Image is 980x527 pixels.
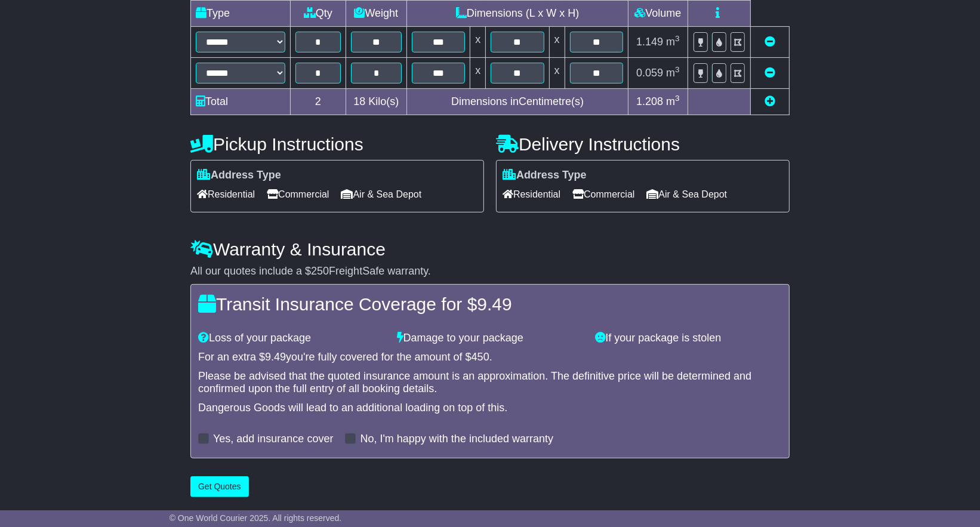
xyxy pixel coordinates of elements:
label: No, I'm happy with the included warranty [360,433,553,446]
span: Residential [503,185,560,204]
span: Air & Sea Depot [341,185,422,204]
a: Remove this item [765,67,775,79]
td: 2 [291,89,346,115]
span: 450 [471,351,489,363]
label: Address Type [503,169,587,182]
h4: Pickup Instructions [190,134,484,154]
td: x [470,57,486,88]
a: Remove this item [765,36,775,48]
span: 0.059 [636,67,663,79]
td: Total [191,89,291,115]
button: Get Quotes [190,476,249,497]
span: Residential [197,185,255,204]
div: Damage to your package [391,332,590,345]
span: 9.49 [477,294,511,314]
div: Dangerous Goods will lead to an additional loading on top of this. [198,402,782,415]
span: 18 [353,95,365,107]
label: Yes, add insurance cover [213,433,333,446]
div: For an extra $ you're fully covered for the amount of $ . [198,351,782,364]
td: x [549,57,565,88]
sup: 3 [675,34,680,43]
span: 250 [311,265,329,277]
span: Commercial [572,185,634,204]
span: Commercial [267,185,329,204]
h4: Delivery Instructions [496,134,790,154]
a: Add new item [765,95,775,107]
label: Address Type [197,169,281,182]
span: © One World Courier 2025. All rights reserved. [170,513,342,523]
span: 9.49 [265,351,286,363]
td: x [470,26,486,57]
span: m [666,36,680,48]
div: Loss of your package [192,332,391,345]
td: Dimensions in Centimetre(s) [407,89,628,115]
span: 1.208 [636,95,663,107]
span: m [666,95,680,107]
div: All our quotes include a $ FreightSafe warranty. [190,265,790,278]
td: Kilo(s) [346,89,407,115]
div: Please be advised that the quoted insurance amount is an approximation. The definitive price will... [198,370,782,396]
span: 1.149 [636,36,663,48]
sup: 3 [675,94,680,103]
sup: 3 [675,65,680,74]
h4: Warranty & Insurance [190,239,790,259]
span: m [666,67,680,79]
h4: Transit Insurance Coverage for $ [198,294,782,314]
div: If your package is stolen [589,332,788,345]
span: Air & Sea Depot [647,185,728,204]
td: x [549,26,565,57]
